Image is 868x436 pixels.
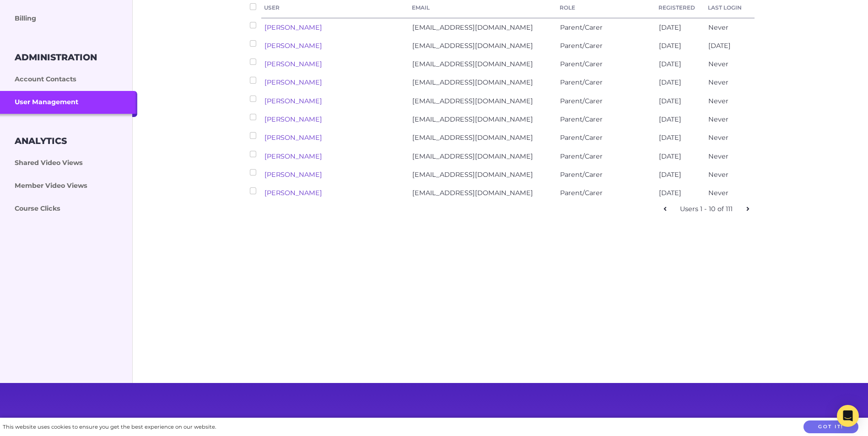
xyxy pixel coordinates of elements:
[560,97,603,105] span: Parent/Carer
[264,23,322,32] a: [PERSON_NAME]
[560,60,603,68] span: Parent/Carer
[560,115,603,123] span: Parent/Carer
[708,189,728,197] span: Never
[659,152,681,160] span: [DATE]
[674,203,739,215] div: Users 1 - 10 of 111
[837,405,859,427] div: Open Intercom Messenger
[708,78,728,86] span: Never
[659,60,681,68] span: [DATE]
[560,23,603,32] span: Parent/Carer
[659,42,681,50] span: [DATE]
[659,115,681,123] span: [DATE]
[264,170,322,179] a: [PERSON_NAME]
[560,3,652,13] a: Role
[560,152,603,160] span: Parent/Carer
[659,189,681,197] span: [DATE]
[412,3,554,13] a: Email
[3,422,216,432] div: This website uses cookies to ensure you get the best experience on our website.
[708,97,728,105] span: Never
[560,189,603,197] span: Parent/Carer
[708,3,752,13] a: Last Login
[412,115,533,123] span: [EMAIL_ADDRESS][DOMAIN_NAME]
[412,152,533,160] span: [EMAIL_ADDRESS][DOMAIN_NAME]
[659,133,681,142] span: [DATE]
[264,97,322,105] a: [PERSON_NAME]
[658,3,702,13] a: Registered
[560,133,603,142] span: Parent/Carer
[659,170,681,179] span: [DATE]
[560,170,603,179] span: Parent/Carer
[264,42,322,50] a: [PERSON_NAME]
[15,136,67,146] h3: Analytics
[560,78,603,86] span: Parent/Carer
[560,42,603,50] span: Parent/Carer
[412,60,533,68] span: [EMAIL_ADDRESS][DOMAIN_NAME]
[708,133,728,142] span: Never
[264,60,322,68] a: [PERSON_NAME]
[708,152,728,160] span: Never
[412,170,533,179] span: [EMAIL_ADDRESS][DOMAIN_NAME]
[412,189,533,197] span: [EMAIL_ADDRESS][DOMAIN_NAME]
[803,420,858,434] button: Got it!
[708,42,731,50] span: [DATE]
[412,42,533,50] span: [EMAIL_ADDRESS][DOMAIN_NAME]
[264,189,322,197] a: [PERSON_NAME]
[412,133,533,142] span: [EMAIL_ADDRESS][DOMAIN_NAME]
[708,23,728,32] span: Never
[708,170,728,179] span: Never
[264,133,322,142] a: [PERSON_NAME]
[708,115,728,123] span: Never
[264,115,322,123] a: [PERSON_NAME]
[264,78,322,86] a: [PERSON_NAME]
[659,23,681,32] span: [DATE]
[708,60,728,68] span: Never
[15,52,97,63] h3: Administration
[264,152,322,160] a: [PERSON_NAME]
[264,3,406,13] a: User
[659,78,681,86] span: [DATE]
[659,97,681,105] span: [DATE]
[412,97,533,105] span: [EMAIL_ADDRESS][DOMAIN_NAME]
[412,23,533,32] span: [EMAIL_ADDRESS][DOMAIN_NAME]
[412,78,533,86] span: [EMAIL_ADDRESS][DOMAIN_NAME]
